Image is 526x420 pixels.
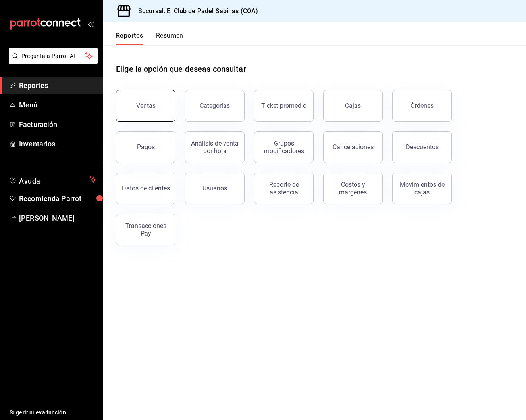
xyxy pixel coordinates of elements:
button: Reportes [116,32,143,45]
div: Reporte de asistencia [259,181,308,196]
button: Pagos [116,131,175,163]
button: Transacciones Pay [116,214,175,245]
button: Cancelaciones [323,131,383,163]
div: Grupos modificadores [259,140,308,155]
span: Inventarios [19,138,96,149]
div: Categorías [200,102,230,109]
button: Reporte de asistencia [254,173,314,204]
button: Ventas [116,90,175,122]
div: Órdenes [410,102,434,109]
div: Descuentos [406,143,439,151]
span: Pregunta a Parrot AI [21,52,85,60]
span: Menú [19,100,96,110]
span: Sugerir nueva función [10,408,96,417]
button: open_drawer_menu [87,21,94,27]
button: Movimientos de cajas [392,173,452,204]
button: Categorías [185,90,245,122]
button: Órdenes [392,90,452,122]
span: Reportes [19,80,96,91]
div: Usuarios [202,184,227,192]
div: Ticket promedio [261,102,306,109]
button: Usuarios [185,173,245,204]
button: Grupos modificadores [254,131,314,163]
button: Ticket promedio [254,90,314,122]
span: Recomienda Parrot [19,193,96,204]
button: Resumen [156,32,183,45]
button: Datos de clientes [116,173,175,204]
button: Análisis de venta por hora [185,131,245,163]
a: Pregunta a Parrot AI [6,58,98,66]
button: Costos y márgenes [323,173,383,204]
div: Transacciones Pay [121,222,170,237]
span: Facturación [19,119,96,130]
div: navigation tabs [116,32,183,45]
h1: Elige la opción que deseas consultar [116,63,246,75]
div: Datos de clientes [122,184,170,192]
div: Pagos [137,143,155,151]
button: Descuentos [392,131,452,163]
a: Cajas [323,90,383,122]
div: Análisis de venta por hora [190,140,239,155]
button: Pregunta a Parrot AI [9,48,98,64]
div: Cancelaciones [333,143,374,151]
div: Movimientos de cajas [397,181,447,196]
h3: Sucursal: El Club de Padel Sabinas (COA) [132,6,258,16]
div: Ventas [136,102,156,109]
span: [PERSON_NAME] [19,213,96,223]
span: Ayuda [19,175,86,184]
div: Costos y márgenes [328,181,378,196]
div: Cajas [345,101,361,111]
